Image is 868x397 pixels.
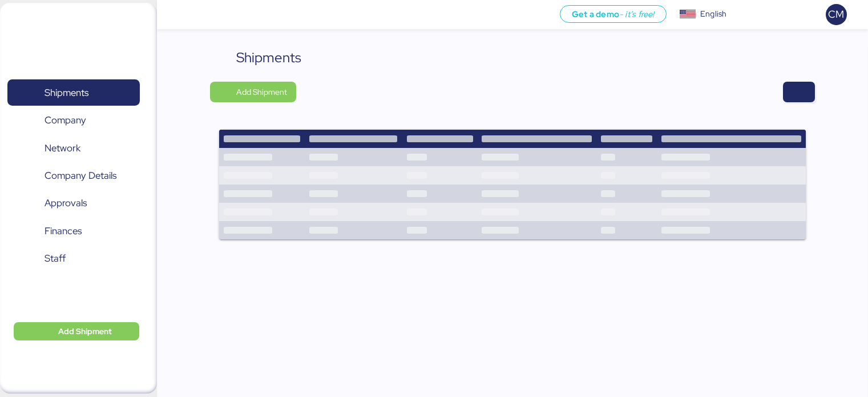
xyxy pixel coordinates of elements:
button: Add Shipment [14,322,139,340]
a: Staff [7,246,140,272]
a: Company [7,107,140,134]
span: CM [828,7,844,22]
a: Shipments [7,79,140,106]
span: Finances [45,223,82,239]
a: Finances [7,218,140,244]
span: Network [45,140,80,157]
span: Add Shipment [58,324,112,338]
div: English [700,8,726,20]
span: Add Shipment [236,85,287,99]
span: Shipments [45,85,88,101]
span: Company Details [45,167,116,184]
button: Menu [164,5,183,25]
a: Network [7,135,140,161]
span: Approvals [45,195,87,211]
button: Add Shipment [210,82,296,102]
span: Company [45,112,86,129]
a: Company Details [7,163,140,189]
span: Staff [45,250,66,267]
div: Shipments [236,47,301,68]
a: Approvals [7,190,140,216]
